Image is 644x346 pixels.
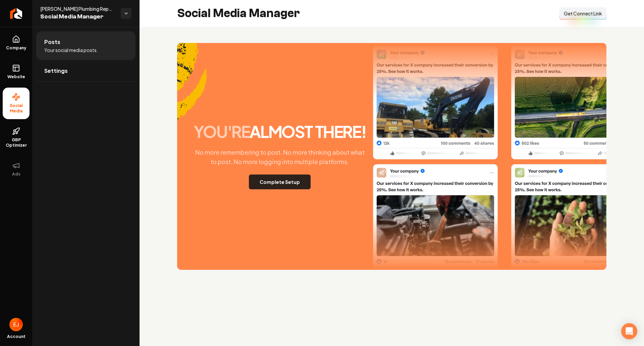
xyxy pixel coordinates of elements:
button: Get Connect Link [559,7,606,19]
img: Rebolt Logo [10,8,22,19]
span: Company [3,45,29,51]
span: Settings [44,67,68,75]
span: [PERSON_NAME] Plumbing Repair Service [40,5,115,12]
h2: almost there! [194,123,366,140]
a: Company [3,30,30,56]
img: Post One [373,45,498,278]
a: Website [3,59,30,85]
img: Eduard Joers [9,318,23,331]
span: Website [5,74,28,80]
span: Posts [44,38,60,46]
span: Your social media posts. [44,47,98,53]
span: Social Media [3,103,30,114]
span: Get Connect Link [564,10,602,17]
button: Complete Setup [249,175,311,189]
button: Ads [3,156,30,182]
a: Settings [36,60,136,82]
img: Accent [177,43,207,140]
span: Social Media Manager [40,12,115,21]
span: Ads [9,171,23,177]
img: Post Two [511,46,636,278]
p: No more remembering to post. No more thinking about what to post. No more logging into multiple p... [189,148,370,166]
button: Open user button [9,318,23,331]
span: Account [7,334,25,339]
span: you're [194,121,250,142]
span: GBP Optimizer [3,137,30,148]
h2: Social Media Manager [177,7,300,20]
a: GBP Optimizer [3,122,30,153]
div: Open Intercom Messenger [621,323,637,339]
